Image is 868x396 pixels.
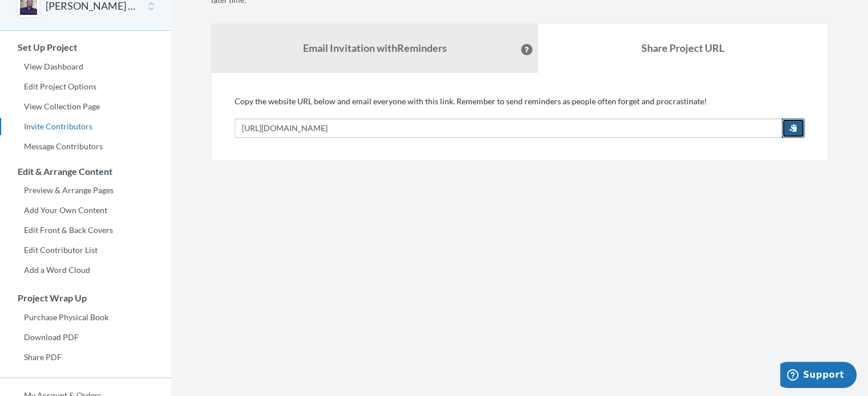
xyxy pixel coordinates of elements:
[303,42,447,54] strong: Email Invitation with Reminders
[1,293,171,303] h3: Project Wrap Up
[1,166,171,177] h3: Edit & Arrange Content
[641,42,724,54] b: Share Project URL
[780,362,857,390] iframe: Opens a widget where you can chat to one of our agents
[1,42,171,52] h3: Set Up Project
[235,96,805,138] div: Copy the website URL below and email everyone with this link. Remember to send reminders as peopl...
